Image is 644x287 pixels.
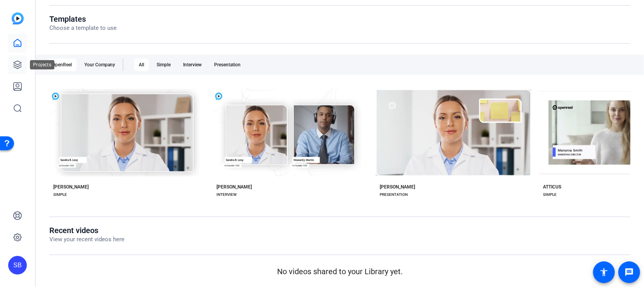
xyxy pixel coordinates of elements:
h1: Templates [49,14,117,24]
p: View your recent videos here [49,235,124,244]
mat-icon: accessibility [599,268,609,277]
div: [PERSON_NAME] [380,184,415,190]
div: ATTICUS [543,184,561,190]
div: All [134,59,149,71]
div: SIMPLE [543,192,557,198]
div: Simple [152,59,175,71]
div: SB [8,256,27,275]
div: Your Company [80,59,120,71]
mat-icon: message [625,268,634,277]
div: [PERSON_NAME] [216,184,252,190]
div: INTERVIEW [216,192,237,198]
div: Presentation [209,59,245,71]
div: PRESENTATION [380,192,408,198]
div: SIMPLE [53,192,67,198]
p: No videos shared to your Library yet. [49,266,630,277]
img: blue-gradient.svg [12,12,24,24]
p: Choose a template to use [49,24,117,33]
div: [PERSON_NAME] [53,184,89,190]
div: Interview [178,59,206,71]
h1: Recent videos [49,226,124,235]
div: Projects [30,60,54,69]
div: OpenReel [47,59,77,71]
